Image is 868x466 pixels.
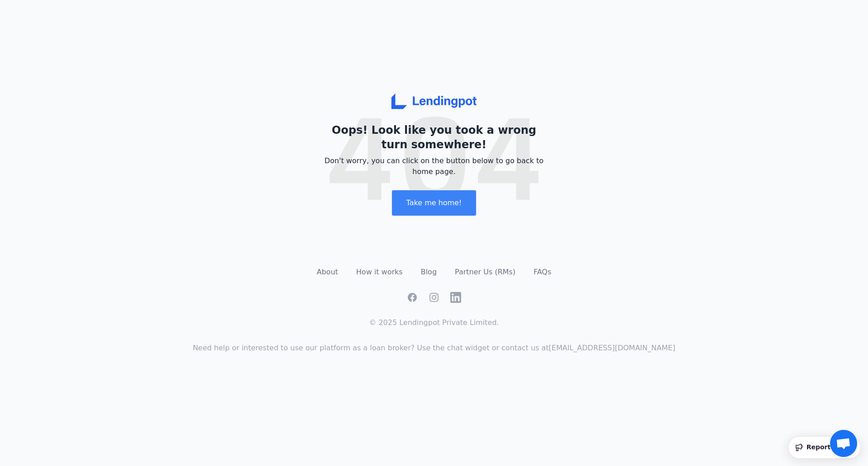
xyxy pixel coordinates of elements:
[421,268,437,276] a: Blog
[392,186,477,220] a: Take me home!
[317,155,551,177] p: Don't worry, you can click on the button below to go back to home page.
[317,268,338,276] a: About
[830,430,857,457] a: Open chat
[159,343,709,353] p: Need help or interested to use our platform as a loan broker? Use the chat widget or contact us at
[549,344,675,352] a: [EMAIL_ADDRESS][DOMAIN_NAME]
[455,268,515,276] a: Partner Us (RMs)
[317,123,551,152] h1: Oops! Look like you took a wrong turn somewhere!
[392,190,477,216] button: Take me home!
[356,268,403,276] a: How it works
[159,317,709,328] p: © 2025 Lendingpot Private Limited.
[533,268,551,276] a: FAQs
